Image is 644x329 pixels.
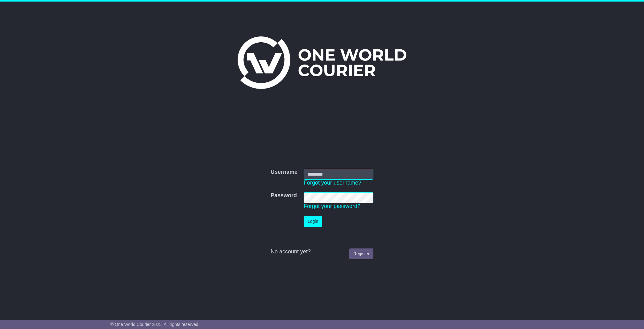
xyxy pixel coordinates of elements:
img: One World [238,36,406,89]
label: Username [271,169,297,176]
a: Forgot your username? [304,180,361,186]
div: No account yet? [271,248,373,255]
button: Login [304,216,322,227]
span: © One World Courier 2025. All rights reserved. [110,322,200,327]
label: Password [271,192,297,199]
a: Forgot your password? [304,203,360,209]
a: Register [349,248,373,259]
